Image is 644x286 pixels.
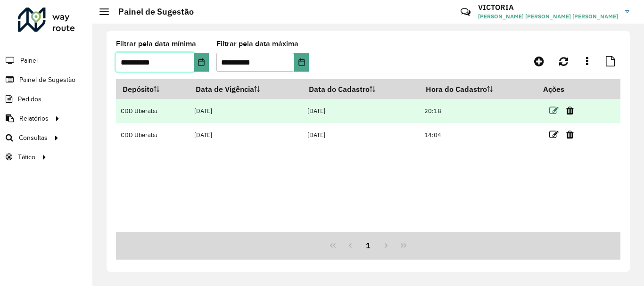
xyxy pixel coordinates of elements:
[20,56,38,65] span: Painel
[189,123,302,147] td: [DATE]
[116,123,189,147] td: CDD Uberaba
[294,53,309,72] button: Choose Date
[537,79,594,99] th: Ações
[116,38,196,49] label: Filtrar pela data mínima
[549,128,559,141] a: Editar
[303,79,420,99] th: Data do Cadastro
[116,99,189,123] td: CDD Uberaba
[19,133,48,143] span: Consultas
[478,3,618,12] h3: VICTORIA
[18,152,35,162] span: Tático
[419,123,537,147] td: 14:04
[419,79,537,99] th: Hora do Cadastro
[303,123,420,147] td: [DATE]
[566,128,574,141] a: Excluir
[566,104,574,117] a: Excluir
[19,114,49,123] span: Relatórios
[109,7,194,17] h2: Painel de Sugestão
[189,79,302,99] th: Data de Vigência
[194,53,209,72] button: Choose Date
[18,94,41,104] span: Pedidos
[455,2,476,22] a: Contato Rápido
[303,99,420,123] td: [DATE]
[419,99,537,123] td: 20:18
[549,104,559,117] a: Editar
[116,79,189,99] th: Depósito
[359,237,377,254] button: 1
[478,12,618,21] span: [PERSON_NAME] [PERSON_NAME] [PERSON_NAME]
[216,38,298,49] label: Filtrar pela data máxima
[189,99,302,123] td: [DATE]
[19,75,75,85] span: Painel de Sugestão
